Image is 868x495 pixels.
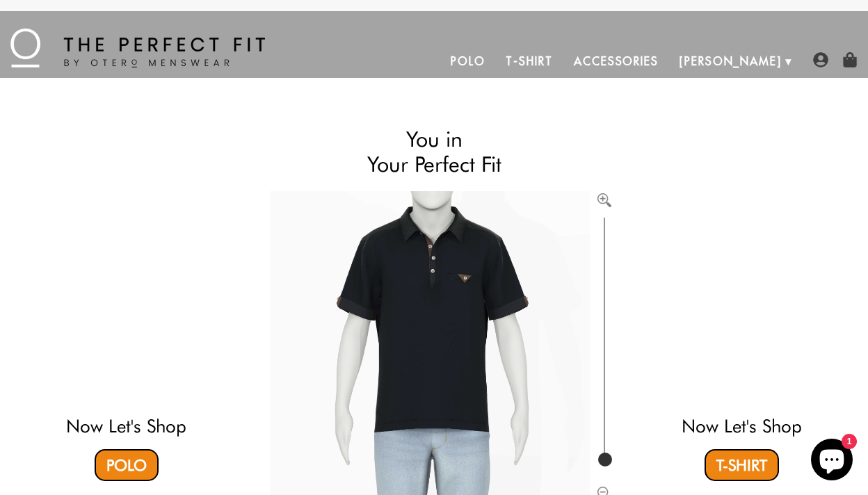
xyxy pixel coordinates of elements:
[705,449,779,481] a: T-Shirt
[10,29,265,67] img: The Perfect Fit - by Otero Menswear - Logo
[95,449,159,481] a: Polo
[440,44,496,78] a: Polo
[597,193,611,207] img: Zoom in
[682,415,802,437] a: Now Let's Shop
[563,44,669,78] a: Accessories
[495,44,563,78] a: T-Shirt
[270,127,598,177] h2: You in Your Perfect Fit
[669,44,792,78] a: [PERSON_NAME]
[842,52,858,67] img: shopping-bag-icon.png
[597,191,611,205] button: Zoom in
[807,439,857,484] inbox-online-store-chat: Shopify online store chat
[66,415,186,437] a: Now Let's Shop
[813,52,828,67] img: user-account-icon.png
